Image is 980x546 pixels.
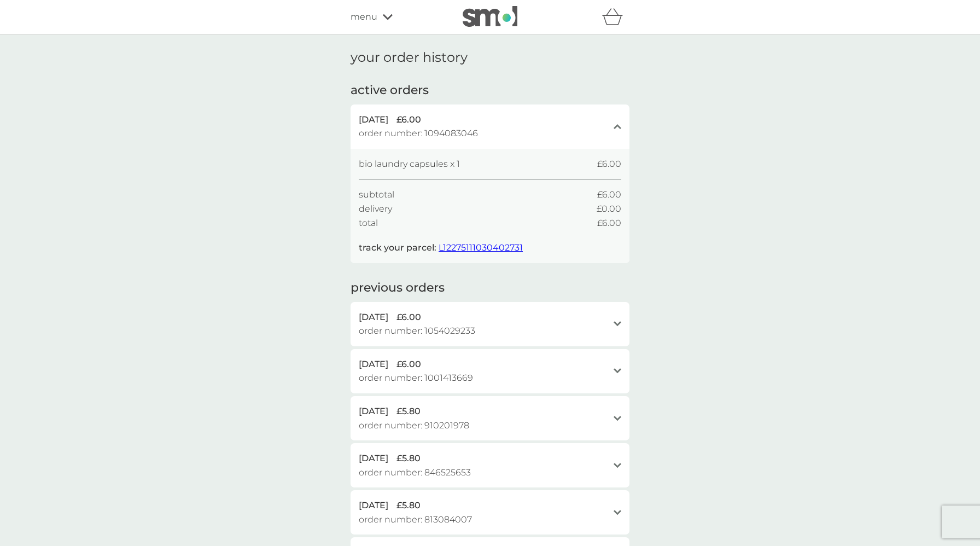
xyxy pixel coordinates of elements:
[359,202,392,216] span: delivery
[359,324,475,338] span: order number: 1054029233
[359,113,388,127] span: [DATE]
[463,6,517,27] img: smol
[597,202,621,216] span: £0.00
[359,404,388,419] span: [DATE]
[597,216,621,230] span: £6.00
[396,498,421,513] span: £5.80
[359,241,523,255] p: track your parcel:
[359,419,469,433] span: order number: 910201978
[359,188,394,202] span: subtotal
[439,242,523,253] a: L12275111030402731
[359,466,471,480] span: order number: 846525653
[351,280,445,297] h2: previous orders
[359,513,472,527] span: order number: 813084007
[359,310,388,324] span: [DATE]
[396,113,421,127] span: £6.00
[359,498,388,513] span: [DATE]
[351,82,429,99] h2: active orders
[597,188,621,202] span: £6.00
[396,404,421,419] span: £5.80
[359,157,460,171] span: bio laundry capsules x 1
[351,50,468,66] h1: your order history
[359,357,388,371] span: [DATE]
[597,157,621,171] span: £6.00
[359,216,378,230] span: total
[359,126,478,141] span: order number: 1094083046
[396,451,421,466] span: £5.80
[396,310,421,324] span: £6.00
[359,371,473,385] span: order number: 1001413669
[602,6,629,28] div: basket
[351,10,377,24] span: menu
[396,357,421,371] span: £6.00
[359,451,388,466] span: [DATE]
